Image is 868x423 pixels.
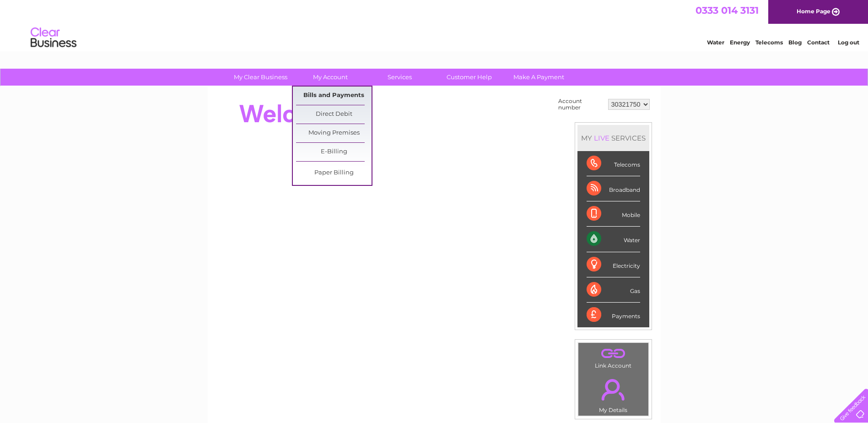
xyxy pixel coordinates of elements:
[730,39,750,46] a: Energy
[707,39,724,46] a: Water
[587,176,640,201] div: Broadband
[788,39,802,46] a: Blog
[807,39,830,46] a: Contact
[218,5,651,44] div: Clear Business is a trading name of Verastar Limited (registered in [GEOGRAPHIC_DATA] No. 3667643...
[587,303,640,327] div: Payments
[296,143,372,161] a: E-Billing
[577,125,649,151] div: MY SERVICES
[431,69,507,86] a: Customer Help
[556,96,606,113] td: Account number
[587,201,640,227] div: Mobile
[587,277,640,303] div: Gas
[362,69,437,86] a: Services
[695,5,759,16] a: 0333 014 3131
[755,39,783,46] a: Telecoms
[292,69,368,86] a: My Account
[587,252,640,277] div: Electricity
[581,345,646,361] a: .
[578,371,649,416] td: My Details
[296,87,372,105] a: Bills and Payments
[501,69,577,86] a: Make A Payment
[296,105,372,124] a: Direct Debit
[592,134,611,142] div: LIVE
[587,151,640,176] div: Telecoms
[296,164,372,182] a: Paper Billing
[581,374,646,406] a: .
[223,69,298,86] a: My Clear Business
[838,39,859,46] a: Log out
[578,342,649,371] td: Link Account
[30,24,77,52] img: logo.png
[296,124,372,142] a: Moving Premises
[587,227,640,252] div: Water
